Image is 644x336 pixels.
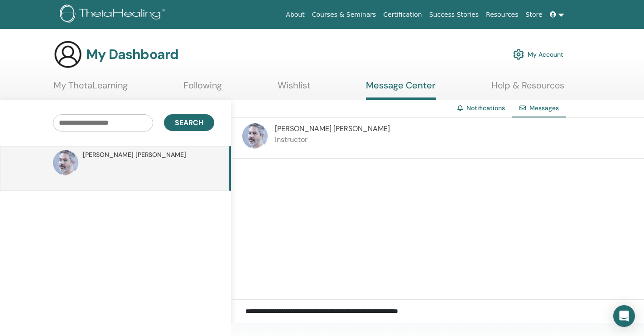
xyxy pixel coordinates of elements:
p: Instructor [275,134,390,145]
span: [PERSON_NAME] [PERSON_NAME] [275,124,390,133]
span: Search [175,118,203,127]
a: Help & Resources [491,80,564,97]
span: Messages [529,104,559,112]
img: logo.png [60,5,168,25]
a: Message Center [366,80,436,100]
img: generic-user-icon.jpg [53,40,82,69]
a: Resources [482,6,522,23]
img: default.jpg [53,150,78,175]
button: Search [164,114,214,131]
a: Following [183,80,222,97]
span: [PERSON_NAME] [PERSON_NAME] [83,150,186,160]
a: My Account [513,44,563,64]
a: Certification [380,6,425,23]
a: Courses & Seminars [308,6,380,23]
a: Store [522,6,546,23]
a: Wishlist [278,80,311,97]
img: default.jpg [242,123,268,149]
img: cog.svg [513,47,524,62]
a: My ThetaLearning [53,80,128,97]
a: About [282,6,308,23]
div: Open Intercom Messenger [613,305,635,327]
a: Success Stories [426,6,482,23]
h3: My Dashboard [86,46,178,63]
a: Notifications [466,104,505,112]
